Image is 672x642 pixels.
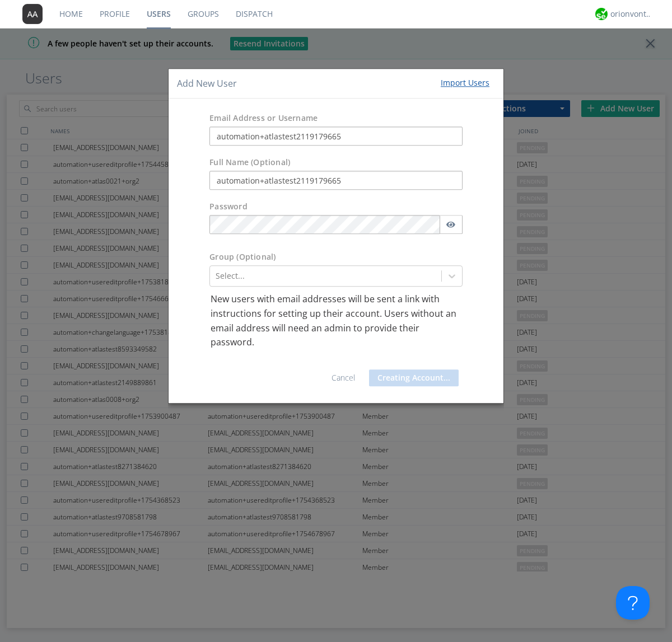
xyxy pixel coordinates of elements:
label: Group (Optional) [209,252,276,263]
label: Email Address or Username [209,113,318,124]
input: e.g. email@address.com, Housekeeping1 [209,127,463,146]
p: New users with email addresses will be sent a link with instructions for setting up their account... [211,293,461,350]
div: Import Users [441,77,489,88]
button: Creating Account... [369,369,459,386]
a: Cancel [332,372,355,383]
img: 373638.png [22,4,43,24]
img: 29d36aed6fa347d5a1537e7736e6aa13 [595,8,608,20]
input: Julie Appleseed [209,171,463,190]
label: Password [209,201,248,213]
label: Full Name (Optional) [209,157,290,168]
div: orionvontas+atlas+automation+org2 [610,8,652,20]
h4: Add New User [177,77,237,90]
